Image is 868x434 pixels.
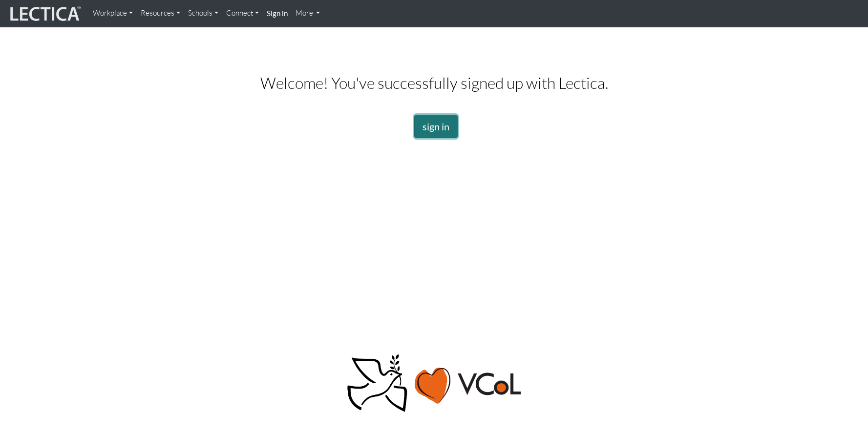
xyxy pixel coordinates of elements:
strong: Sign in [267,9,288,18]
a: Schools [184,4,222,23]
h2: Welcome! You've successfully signed up with Lectica. [152,74,716,91]
a: Workplace [89,4,137,23]
img: Peace, love, VCoL [344,353,523,413]
a: Sign in [263,4,292,23]
a: Connect [222,4,263,23]
a: Resources [137,4,184,23]
a: More [292,4,324,23]
a: sign in [414,115,458,138]
img: lecticalive [8,4,81,23]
